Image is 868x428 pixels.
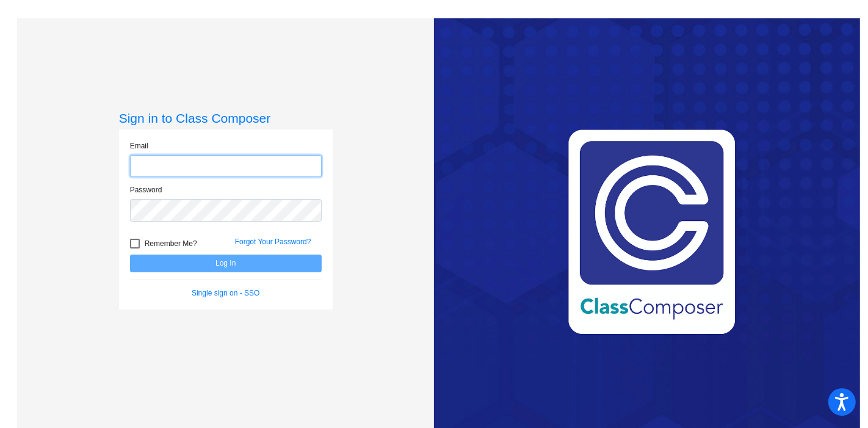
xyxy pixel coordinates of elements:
[130,255,322,272] button: Log In
[192,289,259,297] a: Single sign on - SSO
[119,111,333,126] h3: Sign in to Class Composer
[130,184,162,195] label: Password
[145,236,197,251] span: Remember Me?
[130,140,148,151] label: Email
[235,238,311,246] a: Forgot Your Password?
